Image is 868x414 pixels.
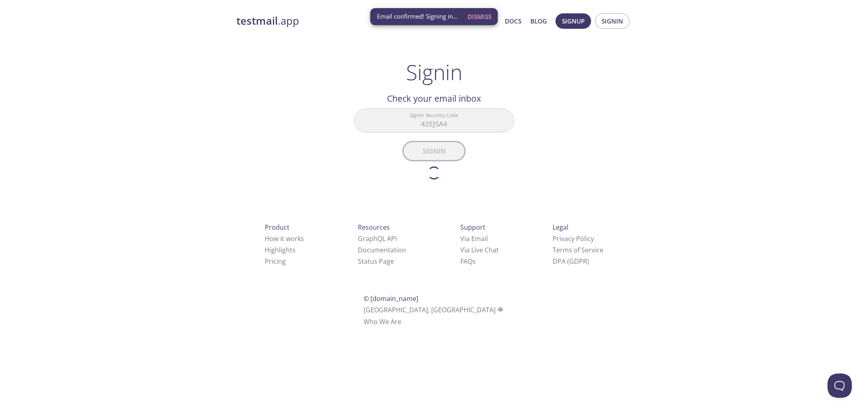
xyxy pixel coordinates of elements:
span: s [472,257,476,266]
a: Pricing [265,257,286,266]
a: Terms of Service [553,245,603,254]
a: FAQ [460,257,476,266]
a: Documentation [358,245,406,254]
a: Via Live Chat [460,245,499,254]
a: testmail.app [236,14,427,28]
a: How it works [265,234,304,243]
span: [GEOGRAPHIC_DATA], [GEOGRAPHIC_DATA] [364,305,505,314]
button: Dismiss [464,9,495,24]
h2: Check your email inbox [354,92,514,105]
a: Via Email [460,234,488,243]
h1: Signin [406,60,462,84]
a: GraphQL API [358,234,397,243]
span: Product [265,223,289,232]
a: Who We Are [364,317,401,326]
a: Highlights [265,245,296,254]
a: Docs [505,16,521,26]
a: Privacy Policy [553,234,594,243]
span: Resources [358,223,390,232]
iframe: Help Scout Beacon - Open [828,373,852,398]
a: Blog [530,16,547,26]
strong: testmail [236,14,278,28]
button: Signin [595,13,630,29]
a: Status Page [358,257,394,266]
span: Signin [602,16,623,26]
button: Signup [555,13,591,29]
a: DPA (GDPR) [553,257,589,266]
span: © [DOMAIN_NAME] [364,294,418,303]
span: Email confirmed! Signing in... [377,12,458,21]
span: Dismiss [468,11,491,22]
span: Support [460,223,485,232]
span: Legal [553,223,568,232]
span: Signup [562,16,585,26]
